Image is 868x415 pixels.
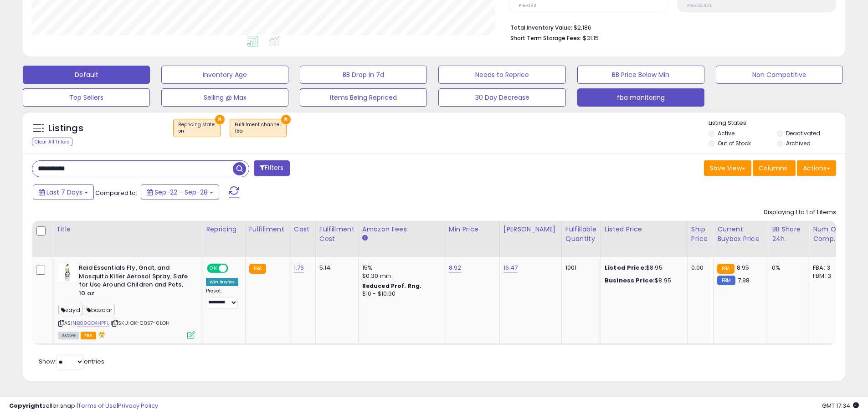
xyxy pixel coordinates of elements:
span: Last 7 Days [46,188,82,197]
a: 1.76 [294,263,304,272]
div: on [178,128,216,134]
div: 1001 [565,264,594,272]
a: 16.47 [503,263,518,272]
small: FBM [717,276,735,285]
img: 41r1GA1BteL._SL40_.jpg [58,264,77,282]
span: 8.95 [737,263,750,272]
a: B09GD4HPFL [77,319,109,327]
div: ASIN: [58,264,195,338]
div: Fulfillment Cost [319,225,354,244]
li: $2,186 [510,21,829,32]
b: Listed Price: [605,263,646,272]
div: Clear All Filters [32,138,72,146]
span: FBA [81,332,96,339]
button: Default [23,66,150,84]
div: Min Price [449,225,496,234]
div: Listed Price [605,225,683,234]
div: [PERSON_NAME] [503,225,558,234]
label: Out of Stock [718,139,751,147]
b: Business Price: [605,276,655,285]
div: 15% [362,264,438,272]
small: FBA [249,264,266,274]
div: Ship Price [691,225,709,244]
span: All listings currently available for purchase on Amazon [58,332,79,339]
button: Top Sellers [23,88,150,107]
div: 0.00 [691,264,706,272]
span: 2025-10-6 17:34 GMT [822,401,859,410]
button: Non Competitive [716,66,843,84]
div: Fulfillable Quantity [565,225,597,244]
div: FBA: 3 [813,264,843,272]
span: Columns [759,164,787,173]
button: Save View [704,160,751,176]
button: × [215,115,225,124]
div: $0.30 min [362,272,438,280]
h5: Listings [48,122,83,135]
span: Compared to: [95,189,137,197]
button: fba monitoring [577,88,704,107]
a: Privacy Policy [118,401,158,410]
button: Selling @ Max [161,88,288,107]
span: zayd [58,305,83,315]
button: × [281,115,291,124]
div: fba [235,128,282,134]
div: Fulfillment [249,225,286,234]
div: seller snap | | [9,402,158,410]
label: Deactivated [786,129,820,137]
span: OFF [227,265,241,272]
a: 8.92 [449,263,462,272]
span: | SKU: OK-C057-0LOH [111,319,169,327]
div: FBM: 3 [813,272,843,280]
label: Archived [786,139,811,147]
small: Prev: 193 [519,3,536,8]
button: Sep-22 - Sep-28 [141,184,219,200]
a: Terms of Use [78,401,117,410]
div: 5.14 [319,264,351,272]
div: Amazon Fees [362,225,441,234]
div: Displaying 1 to 1 of 1 items [764,208,836,217]
button: BB Drop in 7d [300,66,427,84]
small: Amazon Fees. [362,234,368,242]
button: Filters [254,160,289,176]
div: $8.95 [605,277,680,285]
span: Show: entries [39,357,104,366]
button: Inventory Age [161,66,288,84]
b: Raid Essentials Fly, Gnat, and Mosquito Killer Aerosol Spray, Safe for Use Around Children and Pe... [79,264,190,300]
strong: Copyright [9,401,42,410]
small: FBA [717,264,734,274]
span: 7.98 [738,276,750,285]
b: Short Term Storage Fees: [510,34,581,42]
button: Last 7 Days [33,184,94,200]
div: Title [56,225,198,234]
div: 0% [772,264,802,272]
button: BB Price Below Min [577,66,704,84]
span: ON [208,265,219,272]
button: Columns [753,160,796,176]
label: Active [718,129,734,137]
span: Sep-22 - Sep-28 [154,188,208,197]
button: Needs to Reprice [438,66,565,84]
b: Total Inventory Value: [510,24,572,31]
span: Repricing state : [178,121,216,135]
span: $31.15 [583,34,599,42]
div: Win BuyBox [206,278,238,286]
div: BB Share 24h. [772,225,805,244]
b: Reduced Prof. Rng. [362,282,422,290]
div: $8.95 [605,264,680,272]
button: Items Being Repriced [300,88,427,107]
div: Preset: [206,288,238,308]
span: bazaar [84,305,115,315]
button: 30 Day Decrease [438,88,565,107]
div: $10 - $10.90 [362,290,438,298]
small: Prev: 53.43% [687,3,712,8]
span: Fulfillment channel : [235,121,282,135]
div: Num of Comp. [813,225,846,244]
div: Current Buybox Price [717,225,764,244]
p: Listing States: [709,119,845,128]
div: Repricing [206,225,241,234]
div: Cost [294,225,312,234]
button: Actions [797,160,836,176]
i: hazardous material [96,331,106,338]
